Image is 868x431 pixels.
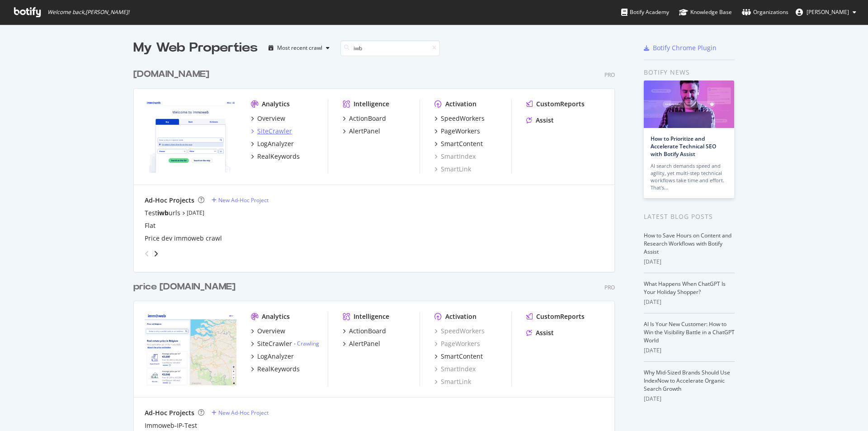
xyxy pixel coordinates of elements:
[257,127,292,136] div: SiteCrawler
[536,312,585,321] div: CustomReports
[651,135,716,158] a: How to Prioritize and Accelerate Technical SEO with Botify Assist
[133,280,239,294] a: price [DOMAIN_NAME]
[145,421,197,430] a: Immoweb-IP-Test
[265,41,333,55] button: Most recent crawl
[187,209,204,217] a: [DATE]
[434,327,485,336] a: SpeedWorkers
[434,114,485,123] a: SpeedWorkers
[651,162,727,191] div: AI search demands speed and agility, yet multi-step technical workflows take time and effort. Tha...
[297,340,319,347] a: Crawling
[343,327,386,336] a: ActionBoard
[145,221,156,230] a: Flat
[145,196,194,205] div: Ad-Hoc Projects
[251,152,300,161] a: RealKeywords
[441,352,483,361] div: SmartContent
[644,346,735,355] div: [DATE]
[343,127,380,136] a: AlertPanel
[343,114,386,123] a: ActionBoard
[644,43,717,52] a: Botify Chrome Plugin
[788,5,863,19] button: [PERSON_NAME]
[604,71,615,79] div: Pro
[218,409,269,417] div: New Ad-Hoc Project
[251,327,285,336] a: Overview
[257,365,300,374] div: RealKeywords
[536,99,585,109] div: CustomReports
[251,352,294,361] a: LogAnalyzer
[644,369,730,393] a: Why Mid-Sized Brands Should Use IndexNow to Accelerate Organic Search Growth
[434,127,480,136] a: PageWorkers
[644,232,731,256] a: How to Save Hours on Content and Research Workflows with Botify Assist
[621,8,669,17] div: Botify Academy
[251,365,300,374] a: RealKeywords
[354,312,389,321] div: Intelligence
[644,298,735,306] div: [DATE]
[742,8,788,17] div: Organizations
[251,127,292,136] a: SiteCrawler
[145,208,180,218] div: Test urls
[294,340,319,347] div: -
[133,280,236,294] div: price [DOMAIN_NAME]
[644,320,735,344] a: AI Is Your New Customer: How to Win the Visibility Battle in a ChatGPT World
[441,114,485,123] div: SpeedWorkers
[343,339,380,348] a: AlertPanel
[153,249,159,258] div: angle-right
[251,114,285,123] a: Overview
[340,40,440,56] input: Search
[536,116,554,125] div: Assist
[145,99,236,173] img: immoweb.be
[145,312,236,385] img: price.immoweb.be
[257,152,300,161] div: RealKeywords
[644,258,735,266] div: [DATE]
[434,339,480,348] div: PageWorkers
[434,365,476,374] a: SmartIndex
[526,312,585,321] a: CustomReports
[145,408,194,417] div: Ad-Hoc Projects
[536,328,554,337] div: Assist
[653,43,717,52] div: Botify Chrome Plugin
[349,339,380,348] div: AlertPanel
[445,312,476,321] div: Activation
[349,114,386,123] div: ActionBoard
[644,81,734,128] img: How to Prioritize and Accelerate Technical SEO with Botify Assist
[441,127,480,136] div: PageWorkers
[644,395,735,403] div: [DATE]
[644,280,726,296] a: What Happens When ChatGPT Is Your Holiday Shopper?
[133,39,258,57] div: My Web Properties
[257,114,285,123] div: Overview
[441,139,483,148] div: SmartContent
[526,116,554,125] a: Assist
[212,409,269,417] a: New Ad-Hoc Project
[349,327,386,336] div: ActionBoard
[157,208,169,217] b: iwb
[604,284,615,291] div: Pro
[644,67,735,77] div: Botify news
[257,339,292,348] div: SiteCrawler
[47,9,129,16] span: Welcome back, [PERSON_NAME] !
[349,127,380,136] div: AlertPanel
[145,208,180,218] a: Testiwburls
[145,234,222,243] a: Price dev immoweb crawl
[251,139,294,148] a: LogAnalyzer
[434,352,483,361] a: SmartContent
[434,165,471,174] a: SmartLink
[257,352,294,361] div: LogAnalyzer
[133,68,209,81] div: [DOMAIN_NAME]
[434,152,476,161] div: SmartIndex
[218,196,269,204] div: New Ad-Hoc Project
[434,377,471,386] a: SmartLink
[262,99,290,109] div: Analytics
[141,246,153,261] div: angle-left
[257,139,294,148] div: LogAnalyzer
[251,339,319,348] a: SiteCrawler- Crawling
[434,139,483,148] a: SmartContent
[354,99,389,109] div: Intelligence
[277,45,322,51] div: Most recent crawl
[807,8,849,16] span: Yannick Laurent
[445,99,476,109] div: Activation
